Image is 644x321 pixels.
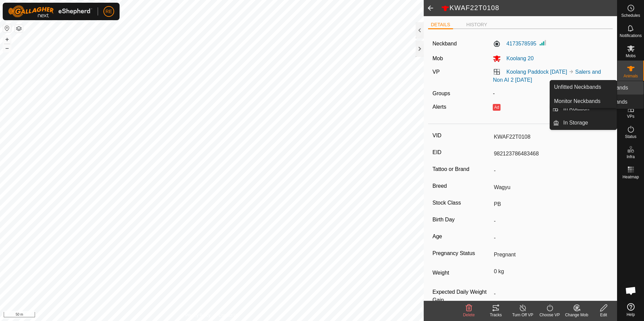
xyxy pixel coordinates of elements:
[432,288,491,304] label: Expected Daily Weight Gain
[621,281,641,301] a: Open chat
[432,40,457,48] label: Neckband
[559,102,617,115] a: In Rotation
[464,21,490,28] li: HISTORY
[490,90,611,98] div: -
[625,135,636,139] span: Status
[463,313,475,317] span: Delete
[432,69,440,75] label: VP
[620,34,642,38] span: Notifications
[626,54,636,58] span: Mobs
[563,105,589,113] span: In Rotation
[432,91,450,96] label: Groups
[550,102,617,115] li: In Rotation
[432,182,491,190] label: Breed
[441,4,617,12] h2: KWAF22T0108
[509,312,536,318] div: Turn Off VP
[506,69,567,75] a: Koolang Paddock [DATE]
[432,249,491,258] label: Pregnancy Status
[432,199,491,207] label: Stock Class
[554,83,601,91] span: Unfitted Neckbands
[563,119,588,127] span: In Storage
[554,97,601,105] span: Monitor Neckbands
[501,56,534,61] span: Koolang 20
[219,312,238,318] a: Contact Us
[559,116,617,130] a: In Storage
[617,300,644,319] a: Help
[563,312,590,318] div: Change Mob
[482,312,509,318] div: Tracks
[15,25,23,33] button: Map Layers
[432,56,443,61] label: Mob
[3,35,11,43] button: +
[621,13,640,17] span: Schedules
[493,104,500,111] button: Ad
[185,312,211,318] a: Privacy Policy
[432,165,491,174] label: Tattoo or Brand
[105,8,112,15] span: RE
[493,40,536,48] label: 4173578595
[626,313,635,317] span: Help
[536,312,563,318] div: Choose VP
[550,80,617,94] a: Unfitted Neckbands
[8,5,92,17] img: Gallagher Logo
[428,21,453,29] li: DETAILS
[432,131,491,140] label: VID
[539,39,547,47] img: Signal strength
[569,69,574,74] img: to
[432,215,491,224] label: Birth Day
[550,116,617,130] li: In Storage
[627,114,634,118] span: VPs
[626,155,635,159] span: Infra
[590,312,617,318] div: Edit
[3,24,11,32] button: Reset Map
[432,232,491,241] label: Age
[3,44,11,52] button: –
[550,95,617,108] a: Monitor Neckbands
[622,175,639,179] span: Heatmap
[432,266,491,280] label: Weight
[623,74,638,78] span: Animals
[432,148,491,157] label: EID
[432,104,446,110] label: Alerts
